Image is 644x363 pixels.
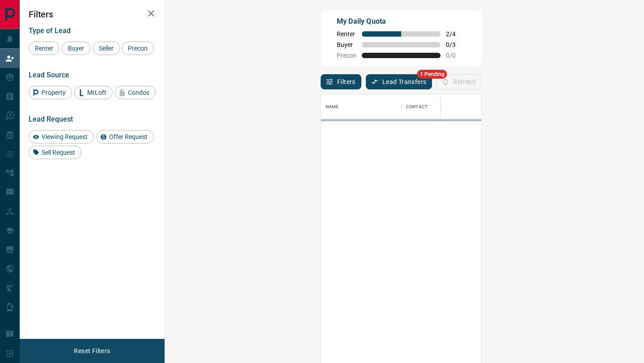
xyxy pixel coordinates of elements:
[32,45,56,52] span: Renter
[84,89,110,96] span: MrLoft
[366,74,432,89] button: Lead Transfers
[68,343,116,359] button: Reset Filters
[337,52,356,59] span: Precon
[125,45,151,52] span: Precon
[29,42,59,55] div: Renter
[96,45,117,52] span: Seller
[38,149,78,156] span: Sell Request
[29,71,69,79] span: Lead Source
[417,70,447,79] span: 1 Pending
[29,26,71,35] span: Type of Lead
[406,94,428,119] div: Contact
[65,45,87,52] span: Buyer
[38,133,91,140] span: Viewing Request
[402,94,473,119] div: Contact
[446,30,466,38] span: 2 / 4
[38,89,69,96] span: Property
[321,74,361,89] button: Filters
[446,52,466,59] span: 0 / 0
[96,130,154,144] div: Offer Request
[337,30,356,38] span: Renter
[29,146,81,159] div: Sell Request
[326,94,339,119] div: Name
[93,42,120,55] div: Seller
[29,86,72,99] div: Property
[125,89,153,96] span: Condos
[446,41,466,48] span: 0 / 3
[29,130,94,144] div: Viewing Request
[337,41,356,48] span: Buyer
[106,133,151,140] span: Offer Request
[337,16,466,27] p: My Daily Quota
[62,42,90,55] div: Buyer
[321,94,402,119] div: Name
[122,42,154,55] div: Precon
[74,86,113,99] div: MrLoft
[29,115,73,123] span: Lead Request
[115,86,156,99] div: Condos
[29,9,156,20] h2: Filters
